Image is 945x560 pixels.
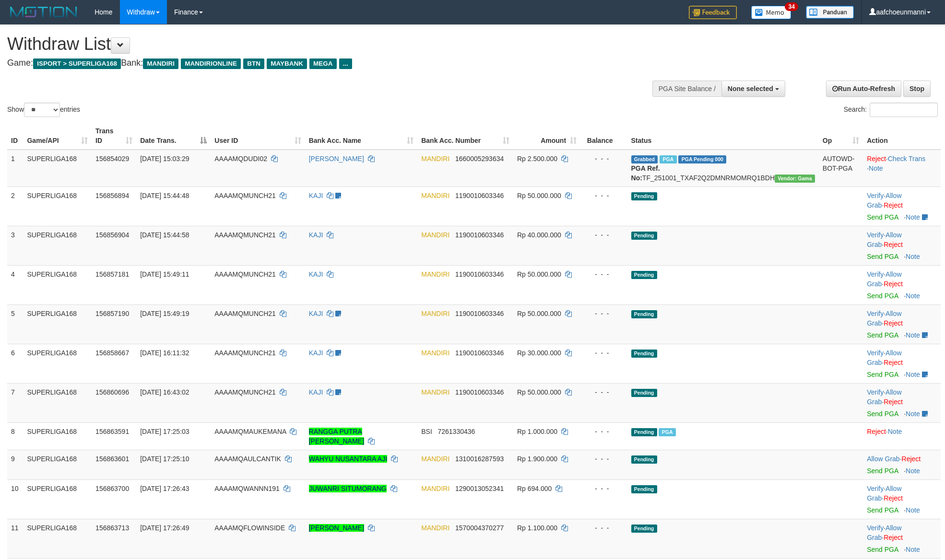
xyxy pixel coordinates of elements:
span: 156857190 [95,310,129,317]
span: Copy 1570004370277 to clipboard [455,524,504,532]
td: SUPERLIGA168 [23,450,92,479]
div: - - - [584,154,623,163]
a: Send PGA [867,546,898,553]
span: Rp 30.000.000 [517,349,561,357]
span: Copy 1190010603346 to clipboard [455,231,504,239]
span: Rp 1.000.000 [517,428,557,435]
a: Check Trans [888,155,926,163]
a: [PERSON_NAME] [309,524,364,532]
a: Reject [884,319,903,327]
a: Verify [867,231,884,239]
span: [DATE] 17:26:43 [140,485,189,492]
th: Trans ID: activate to sort column ascending [92,122,136,150]
span: [DATE] 15:49:19 [140,310,189,317]
a: KAJI [309,310,323,317]
a: Verify [867,349,884,357]
span: MANDIRI [421,270,449,278]
span: 156858667 [95,349,129,357]
span: Rp 50.000.000 [517,270,561,278]
span: 156860696 [95,388,129,396]
a: Stop [903,81,931,97]
span: MANDIRI [143,58,178,69]
div: - - - [584,348,623,358]
div: - - - [584,523,623,533]
a: Verify [867,192,884,199]
a: Verify [867,310,884,317]
a: KAJI [309,192,323,199]
span: Copy 1310016287593 to clipboard [455,455,504,463]
td: SUPERLIGA168 [23,187,92,226]
td: SUPERLIGA168 [23,150,92,187]
a: Note [906,506,920,514]
a: Reject [867,155,886,163]
a: Reject [884,534,903,541]
span: Pending [631,389,657,397]
span: MANDIRI [421,155,449,163]
a: WAHYU NUSANTARA AJI [309,455,387,463]
span: Grabbed [631,155,658,163]
span: Rp 694.000 [517,485,552,492]
a: Verify [867,270,884,278]
span: Pending [631,310,657,318]
span: Pending [631,428,657,436]
a: Send PGA [867,410,898,418]
span: AAAAMQAULCANTIK [214,455,281,463]
span: Pending [631,525,657,533]
a: Note [906,213,920,221]
span: Pending [631,485,657,493]
span: ISPORT > SUPERLIGA168 [33,58,121,69]
span: [DATE] 17:25:10 [140,455,189,463]
a: Allow Grab [867,192,901,209]
span: MAYBANK [267,58,307,69]
span: Copy 1190010603346 to clipboard [455,388,504,396]
a: [PERSON_NAME] [309,155,364,163]
span: None selected [728,85,773,93]
th: Bank Acc. Name: activate to sort column ascending [305,122,418,150]
span: AAAAMQMUNCH21 [214,349,276,357]
span: ... [339,58,352,69]
span: [DATE] 15:44:48 [140,192,189,199]
label: Search: [844,103,938,117]
a: Allow Grab [867,524,901,541]
div: - - - [584,484,623,493]
a: Allow Grab [867,485,901,502]
th: ID [7,122,23,150]
a: Run Auto-Refresh [826,81,901,97]
span: BTN [243,58,264,69]
span: · [867,349,901,366]
td: 10 [7,479,23,519]
span: · [867,524,901,541]
a: KAJI [309,231,323,239]
td: · [863,450,941,479]
th: Action [863,122,941,150]
h4: Game: Bank: [7,58,620,68]
td: · · [863,226,941,265]
th: Status [627,122,819,150]
span: · [867,231,901,248]
td: SUPERLIGA168 [23,422,92,450]
span: Pending [631,232,657,240]
span: MANDIRI [421,455,449,463]
td: · · [863,187,941,226]
a: JUWANRI SITUMORANG [309,485,387,492]
a: Send PGA [867,213,898,221]
span: MEGA [309,58,337,69]
td: AUTOWD-BOT-PGA [819,150,863,187]
div: - - - [584,427,623,436]
span: · [867,192,901,209]
a: Allow Grab [867,388,901,406]
a: Send PGA [867,292,898,300]
td: · · [863,304,941,344]
span: Pending [631,455,657,464]
span: MANDIRI [421,192,449,199]
span: [DATE] 15:44:58 [140,231,189,239]
a: Note [906,410,920,418]
span: Pending [631,192,657,200]
a: Note [906,253,920,260]
span: Copy 1190010603346 to clipboard [455,349,504,357]
span: Vendor URL: https://trx31.1velocity.biz [775,175,815,183]
a: Note [906,546,920,553]
span: AAAAMQMUNCH21 [214,231,276,239]
span: MANDIRI [421,485,449,492]
span: Rp 1.900.000 [517,455,557,463]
